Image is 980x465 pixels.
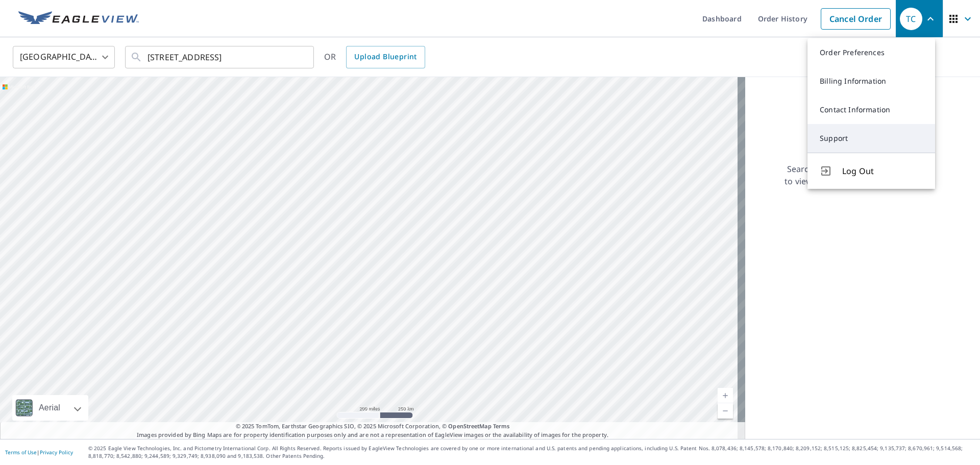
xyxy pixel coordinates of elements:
a: Current Level 5, Zoom Out [718,403,733,419]
a: Privacy Policy [40,449,73,456]
a: Terms [493,422,510,430]
a: Contact Information [807,95,935,124]
a: Order Preferences [807,38,935,67]
p: Searching for a property address to view a list of available products. [784,163,921,187]
div: Aerial [12,395,88,421]
span: Log Out [842,165,923,177]
div: Aerial [36,395,63,421]
a: Support [807,124,935,153]
div: [GEOGRAPHIC_DATA] [13,43,115,71]
a: Cancel Order [821,8,891,30]
div: OR [324,46,425,68]
div: TC [900,8,922,30]
img: EV Logo [18,11,139,27]
input: Search by address or latitude-longitude [148,43,293,71]
span: © 2025 TomTom, Earthstar Geographics SIO, © 2025 Microsoft Corporation, © [236,422,510,431]
span: Upload Blueprint [354,51,416,63]
a: Billing Information [807,67,935,95]
a: Terms of Use [5,449,37,456]
p: © 2025 Eagle View Technologies, Inc. and Pictometry International Corp. All Rights Reserved. Repo... [88,445,975,460]
a: OpenStreetMap [448,422,491,430]
button: Log Out [807,153,935,189]
a: Current Level 5, Zoom In [718,388,733,403]
p: | [5,449,73,455]
a: Upload Blueprint [346,46,425,68]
